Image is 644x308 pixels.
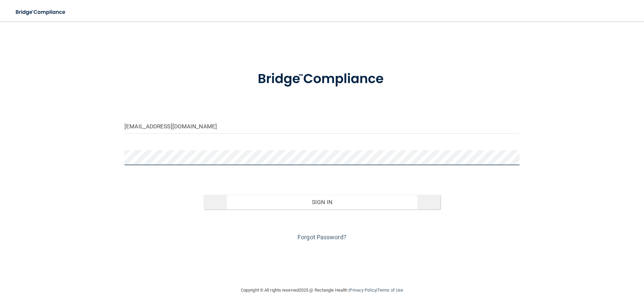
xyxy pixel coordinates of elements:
input: Email [124,119,520,134]
a: Terms of Use [377,288,403,293]
button: Sign In [204,195,441,209]
img: bridge_compliance_login_screen.278c3ca4.svg [10,5,72,19]
a: Privacy Policy [350,288,376,293]
div: Copyright © All rights reserved 2025 @ Rectangle Health | | [200,280,444,301]
img: bridge_compliance_login_screen.278c3ca4.svg [244,62,400,97]
a: Forgot Password? [298,234,346,241]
